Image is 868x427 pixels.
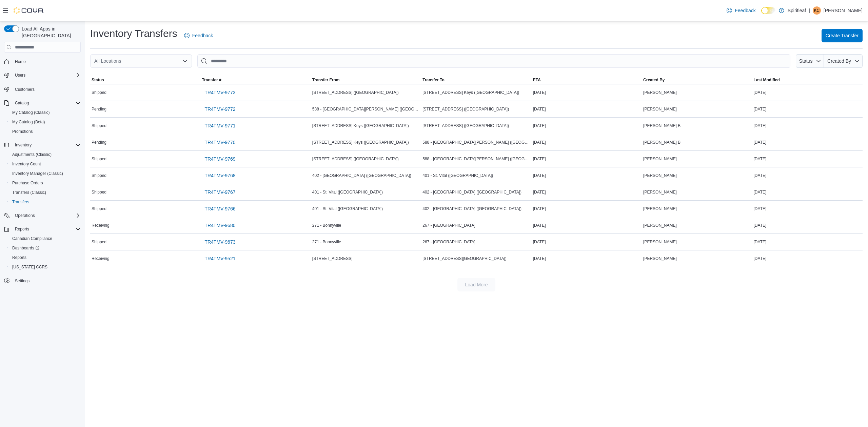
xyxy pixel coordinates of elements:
span: Inventory [12,141,81,149]
span: My Catalog (Classic) [9,108,81,117]
div: [DATE] [752,188,863,196]
span: [PERSON_NAME] [643,90,677,95]
button: Status [90,76,200,84]
button: Reports [7,253,83,262]
span: [STREET_ADDRESS][GEOGRAPHIC_DATA]) [422,256,507,261]
span: 402 - [GEOGRAPHIC_DATA] ([GEOGRAPHIC_DATA]) [422,189,521,195]
span: [PERSON_NAME] [643,189,677,195]
button: Created By [824,54,863,68]
p: [PERSON_NAME] [824,6,863,15]
span: Purchase Orders [12,180,43,186]
a: My Catalog (Beta) [9,118,48,126]
span: Catalog [12,99,81,107]
div: [DATE] [752,255,863,263]
span: Shipped [92,123,106,128]
div: [DATE] [532,105,642,113]
button: Promotions [7,127,83,136]
span: TR4TMV-9773 [204,89,235,96]
span: Users [15,73,25,78]
button: Status [796,54,824,68]
a: Inventory Manager (Classic) [9,169,66,178]
a: Adjustments (Classic) [9,150,54,159]
span: My Catalog (Beta) [12,119,45,125]
button: Catalog [1,98,83,108]
span: [STREET_ADDRESS] [312,256,353,261]
a: TR4TMV-9768 [202,169,238,182]
span: 402 - [GEOGRAPHIC_DATA] ([GEOGRAPHIC_DATA]) [422,206,521,211]
img: Cova [14,7,44,14]
button: Reports [1,224,83,234]
span: 271 - Bonnyville [312,239,341,245]
div: [DATE] [532,88,642,97]
button: Reports [12,225,32,233]
span: [PERSON_NAME] [643,239,677,245]
span: KC [814,6,820,15]
span: [PERSON_NAME] [643,223,677,228]
span: Receiving [92,223,110,228]
button: Open list of options [182,58,188,64]
div: [DATE] [752,221,863,229]
span: Shipped [92,173,106,178]
span: Load More [465,281,488,288]
span: Canadian Compliance [12,236,52,241]
span: Transfers (Classic) [12,190,46,195]
span: TR4TMV-9770 [204,139,235,146]
button: Catalog [12,99,32,107]
a: Dashboards [9,244,42,252]
span: Shipped [92,239,106,245]
span: Customers [12,85,81,93]
div: [DATE] [752,171,863,180]
p: Spiritleaf [788,6,806,15]
span: Reports [12,225,81,233]
button: Operations [12,211,38,220]
span: Home [15,59,26,64]
span: Reports [9,253,81,262]
span: Receiving [92,256,110,261]
button: My Catalog (Beta) [7,117,83,127]
nav: Complex example [4,54,81,303]
span: [STREET_ADDRESS] ([GEOGRAPHIC_DATA]) [312,156,399,162]
a: [US_STATE] CCRS [9,263,50,271]
span: Washington CCRS [9,263,81,271]
span: TR4TMV-9767 [204,189,235,196]
a: Transfers (Classic) [9,188,49,197]
span: Shipped [92,206,106,211]
span: [PERSON_NAME] [643,106,677,112]
span: TR4TMV-9768 [204,172,235,179]
span: Shipped [92,156,106,162]
div: [DATE] [532,188,642,196]
span: Shipped [92,189,106,195]
span: Pending [92,106,106,112]
button: Inventory [12,141,34,149]
span: Inventory [15,142,32,148]
span: Adjustments (Classic) [9,150,81,159]
span: TR4TMV-9769 [204,156,235,162]
button: Transfer From [311,76,421,84]
span: TR4TMV-9521 [204,255,235,262]
a: Promotions [9,127,36,136]
span: [STREET_ADDRESS] ([GEOGRAPHIC_DATA]) [422,106,509,112]
button: Operations [1,211,83,220]
button: Customers [1,84,83,94]
a: Settings [12,277,32,285]
button: Create Transfer [822,29,863,42]
div: [DATE] [532,171,642,180]
button: My Catalog (Classic) [7,108,83,117]
span: Created By [643,77,665,83]
input: This is a search bar. After typing your query, hit enter to filter the results lower in the page. [197,54,790,68]
div: [DATE] [532,255,642,263]
span: [PERSON_NAME] [643,206,677,211]
a: Customers [12,85,37,94]
span: Feedback [735,7,755,14]
button: Transfers [7,197,83,207]
span: Created By [827,58,851,64]
span: Last Modified [754,77,780,83]
a: TR4TMV-9771 [202,119,238,133]
span: Dashboards [12,245,39,251]
a: Reports [9,253,29,262]
p: | [809,6,810,15]
span: Adjustments (Classic) [12,152,52,157]
span: Create Transfer [826,32,859,39]
a: TR4TMV-9521 [202,252,238,265]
